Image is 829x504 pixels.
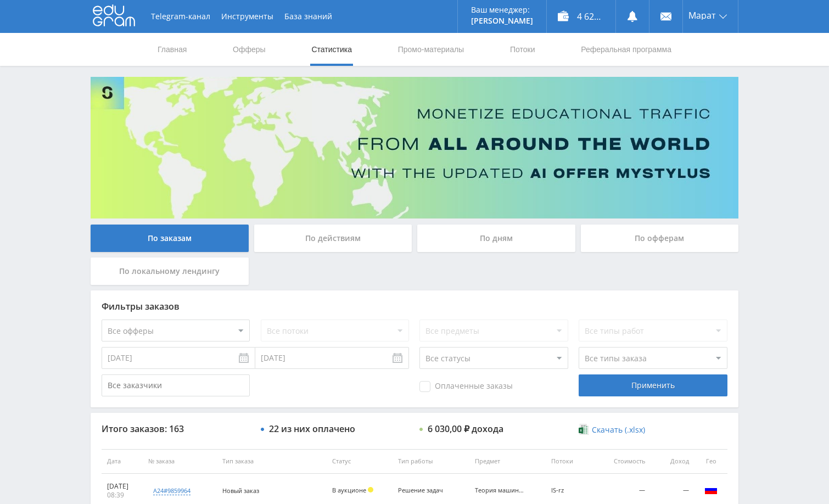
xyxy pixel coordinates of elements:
div: Фильтры заказов [102,301,727,311]
div: a24#9859964 [153,486,191,495]
a: Промо-материалы [397,33,465,66]
th: Стоимость [597,449,651,474]
span: Марат [688,11,716,20]
div: По действиям [254,225,412,252]
span: Новый заказ [222,486,259,495]
th: Гео [694,449,727,474]
span: Холд [368,487,373,492]
img: Banner [91,77,738,219]
div: IS-rz [551,487,591,494]
a: Скачать (.xlsx) [579,424,645,435]
div: По заказам [91,225,249,252]
span: Оплаченные заказы [419,381,513,392]
th: Доход [651,449,694,474]
div: По локальному лендингу [91,257,249,285]
th: Тип заказа [217,449,327,474]
th: № заказа [143,449,217,474]
span: Скачать (.xlsx) [592,425,645,434]
span: В аукционе [332,486,366,494]
th: Тип работы [393,449,469,474]
p: Ваш менеджер: [471,5,533,14]
div: Применить [579,374,727,396]
a: Потоки [509,33,536,66]
th: Потоки [546,449,597,474]
th: Дата [102,449,143,474]
div: Решение задач [398,487,447,494]
th: Статус [327,449,393,474]
p: [PERSON_NAME] [471,16,533,25]
div: Теория машин и механизмов [475,487,524,494]
img: xlsx [579,424,588,435]
th: Предмет [469,449,546,474]
input: Все заказчики [102,374,250,396]
a: Офферы [232,33,267,66]
div: 6 030,00 ₽ дохода [428,424,503,434]
a: Статистика [310,33,353,66]
div: 08:39 [107,491,137,500]
a: Главная [156,33,188,66]
img: rus.png [704,483,718,496]
div: По дням [417,225,575,252]
div: По офферам [581,225,739,252]
div: [DATE] [107,482,137,491]
a: Реферальная программа [580,33,673,66]
div: 22 из них оплачено [269,424,355,434]
div: Итого заказов: 163 [102,424,250,434]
